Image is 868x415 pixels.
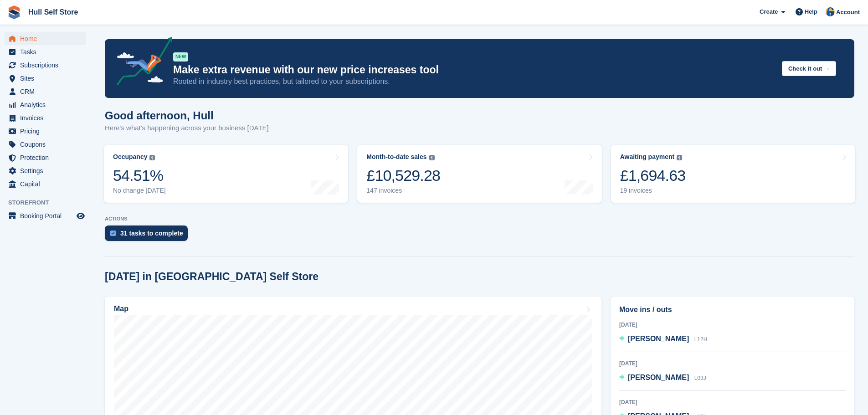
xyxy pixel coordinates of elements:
[149,155,155,160] img: icon-info-grey-7440780725fd019a000dd9b08b2336e03edf1995a4989e88bcd33f0948082b44.svg
[114,305,128,313] h2: Map
[5,46,86,58] a: menu
[619,398,846,406] div: [DATE]
[619,333,707,345] a: [PERSON_NAME] L12H
[110,231,116,236] img: task-75834270c22a3079a89374b754ae025e5fb1db73e45f91037f5363f120a921f8.svg
[173,52,188,61] div: NEW
[105,216,854,222] p: ACTIONS
[628,374,689,381] span: [PERSON_NAME]
[677,155,682,160] img: icon-info-grey-7440780725fd019a000dd9b08b2336e03edf1995a4989e88bcd33f0948082b44.svg
[694,375,706,381] span: L03J
[105,271,318,283] h2: [DATE] in [GEOGRAPHIC_DATA] Self Store
[20,112,75,124] span: Invoices
[20,138,75,151] span: Coupons
[5,164,86,177] a: menu
[619,372,706,384] a: [PERSON_NAME] L03J
[109,37,173,89] img: price-adjustments-announcement-icon-8257ccfd72463d97f412b2fc003d46551f7dbcb40ab6d574587a9cd5c0d94...
[429,155,435,160] img: icon-info-grey-7440780725fd019a000dd9b08b2336e03edf1995a4989e88bcd33f0948082b44.svg
[7,5,21,19] img: stora-icon-8386f47178a22dfd0bd8f6a31ec36ba5ce8667c1dd55bd0f319d3a0aa187defe.svg
[8,198,91,207] span: Storefront
[805,7,817,16] span: Help
[105,225,192,246] a: 31 tasks to complete
[620,153,675,161] div: Awaiting payment
[366,153,426,161] div: Month-to-date sales
[620,187,686,195] div: 19 invoices
[20,32,75,45] span: Home
[20,210,75,222] span: Booking Portal
[5,72,86,85] a: menu
[620,166,686,185] div: £1,694.63
[5,125,86,138] a: menu
[5,112,86,124] a: menu
[619,359,846,368] div: [DATE]
[619,321,846,329] div: [DATE]
[357,145,601,203] a: Month-to-date sales £10,529.28 147 invoices
[836,8,860,17] span: Account
[20,85,75,98] span: CRM
[173,63,775,77] p: Make extra revenue with our new price increases tool
[782,61,836,76] button: Check it out →
[5,138,86,151] a: menu
[5,151,86,164] a: menu
[628,335,689,343] span: [PERSON_NAME]
[611,145,855,203] a: Awaiting payment £1,694.63 19 invoices
[20,46,75,58] span: Tasks
[760,7,778,16] span: Create
[120,230,183,237] div: 31 tasks to complete
[694,336,708,343] span: L12H
[366,187,440,195] div: 147 invoices
[20,72,75,85] span: Sites
[113,187,166,195] div: No change [DATE]
[20,125,75,138] span: Pricing
[5,178,86,190] a: menu
[173,77,775,87] p: Rooted in industry best practices, but tailored to your subscriptions.
[5,210,86,222] a: menu
[20,164,75,177] span: Settings
[105,109,269,122] h1: Good afternoon, Hull
[5,98,86,111] a: menu
[5,59,86,72] a: menu
[25,5,82,20] a: Hull Self Store
[5,85,86,98] a: menu
[5,32,86,45] a: menu
[366,166,440,185] div: £10,529.28
[20,151,75,164] span: Protection
[826,7,835,16] img: Hull Self Store
[75,210,86,221] a: Preview store
[619,304,846,315] h2: Move ins / outs
[113,166,166,185] div: 54.51%
[20,59,75,72] span: Subscriptions
[105,123,269,133] p: Here's what's happening across your business [DATE]
[20,98,75,111] span: Analytics
[20,178,75,190] span: Capital
[113,153,147,161] div: Occupancy
[104,145,348,203] a: Occupancy 54.51% No change [DATE]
